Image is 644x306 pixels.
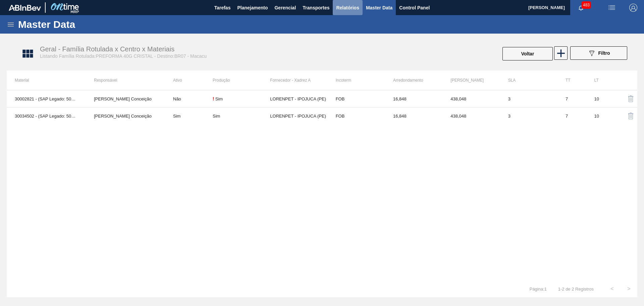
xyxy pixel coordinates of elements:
span: Master Data [366,4,392,12]
th: LT [586,71,615,90]
th: Ativo [165,71,213,90]
td: 438.048 [442,107,500,125]
td: 7 [557,90,586,107]
td: FOB [328,90,385,107]
td: Aline Aparecida Conceição [86,90,165,107]
div: Excluir Material [623,108,629,124]
th: Responsável [86,71,165,90]
td: 16.848 [385,107,442,125]
img: TNhmsLtSVTkK8tSr43FrP2fwEKptu5GPRR3wAAAABJRU5ErkJggg== [9,5,41,11]
span: Gerencial [274,4,296,12]
td: 10 [586,107,615,125]
td: 3 [500,107,557,125]
button: delete-icon [623,91,639,107]
img: userActions [608,4,616,12]
div: Material sem Data de Descontinuação [213,114,270,119]
button: Filtro [570,46,627,60]
td: LORENPET - IPOJUCA (PE) [270,107,327,125]
th: Material [7,71,86,90]
td: 30034502 - (SAP Legado: 50851551) - PREFORMA 40G CRISTAL 60% REC [7,107,86,125]
span: Filtro [598,50,610,56]
button: < [604,280,621,297]
span: 1 - 2 de 2 Registros [557,287,594,292]
div: Material sem Data de Descontinuação [213,96,270,101]
span: Transportes [303,4,329,12]
button: delete-icon [623,108,639,124]
th: Produção [213,71,270,90]
td: 16.848 [385,90,442,107]
td: FOB [328,107,385,125]
th: TT [557,71,586,90]
div: ! [213,96,214,101]
th: Arredondamento [385,71,442,90]
td: Sim [165,107,213,125]
button: Notificações [570,3,592,12]
button: Voltar [502,47,553,60]
th: SLA [500,71,557,90]
img: delete-icon [627,95,635,103]
td: LORENPET - IPOJUCA (PE) [270,90,327,107]
th: Incoterm [328,71,385,90]
span: Geral - Família Rotulada x Centro x Materiais [40,45,174,53]
th: Fornecedor - Xadrez A [270,71,327,90]
div: Sim [213,114,220,119]
span: Tarefas [214,4,231,12]
td: 7 [557,107,586,125]
span: Listando Família Rotulada:PREFORMA 40G CRISTAL - Destino:BR07 - Macacu [40,53,207,59]
td: Não [165,90,213,107]
th: [PERSON_NAME] [442,71,500,90]
div: Voltar Para Família Rotulada x Centro [502,46,553,61]
td: 3 [500,90,557,107]
div: Filtrar Família Rotulada x Centro x Material [567,46,631,61]
span: Control Panel [399,4,430,12]
span: Relatórios [336,4,359,12]
td: Aline Aparecida Conceição [86,107,165,125]
td: 10 [586,90,615,107]
td: 438.048 [442,90,500,107]
img: delete-icon [627,112,635,120]
span: Página : 1 [530,287,547,292]
div: Excluir Material [623,91,629,107]
div: Nova Família Rotulada x Centro x Material [553,46,567,61]
img: Logout [629,4,637,12]
h1: Master Data [18,20,137,28]
td: 30002821 - (SAP Legado: 50445614) - PREFORMA 40G CRISTAL 40% RECICLADA [7,90,86,107]
span: Planejamento [237,4,268,12]
button: > [621,280,637,297]
div: Sim [215,96,223,101]
span: 483 [582,1,591,9]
